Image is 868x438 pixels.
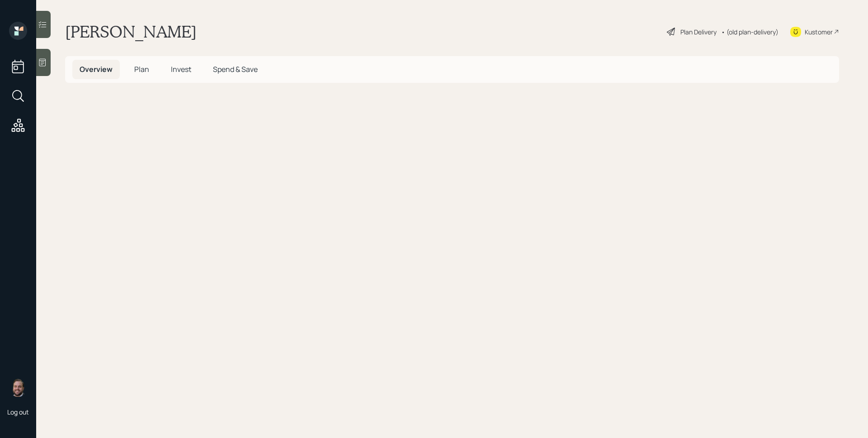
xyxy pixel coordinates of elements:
[80,64,113,74] span: Overview
[680,27,717,37] div: Plan Delivery
[805,27,833,37] div: Kustomer
[7,408,29,416] div: Log out
[213,64,258,74] span: Spend & Save
[9,379,27,397] img: james-distasi-headshot.png
[721,27,778,37] div: • (old plan-delivery)
[65,22,197,42] h1: [PERSON_NAME]
[171,64,191,74] span: Invest
[134,64,149,74] span: Plan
